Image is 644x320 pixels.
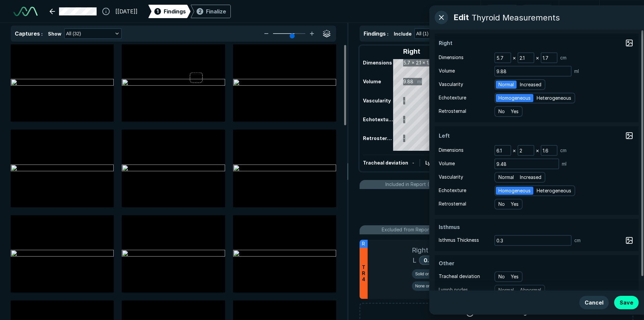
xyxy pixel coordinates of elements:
[382,226,438,233] span: Excluded from Report (1)
[439,223,489,231] span: Isthmus
[520,286,541,294] span: Abnormal
[534,53,541,62] div: ×
[199,8,202,15] span: 2
[574,237,581,244] span: cm
[48,30,61,37] span: Show
[439,39,489,47] span: Right
[439,236,479,244] span: Isthmus Thickness
[385,181,434,188] span: Included in Report (0)
[472,13,560,22] div: Thyroid Measurements
[439,160,455,167] span: Volume
[11,4,40,19] a: See-Mode Logo
[439,187,466,194] span: Echotexture
[605,5,633,18] button: avatar-name
[425,160,457,166] span: Lymph nodes
[486,5,518,18] button: Undo
[498,187,531,194] span: Homogeneous
[191,5,231,18] div: 2Finalize
[206,7,226,15] div: Finalize
[41,31,43,37] span: :
[360,225,633,234] li: Excluded from Report (1)
[498,200,505,208] span: No
[415,283,473,289] span: None or large comet tail artifacts
[511,53,518,62] div: ×
[412,160,414,166] span: -
[157,8,159,15] span: 1
[498,108,505,115] span: No
[498,273,505,280] span: No
[498,94,531,102] span: Homogeneous
[439,94,466,101] span: Echotexture
[439,132,489,140] span: Left
[360,240,633,299] li: RTR4Right MidL0.2•W0.2•H0.1cm
[511,273,519,280] span: Yes
[439,286,468,293] span: Lymph nodes
[579,296,609,309] button: Cancel
[453,11,469,24] span: Edit
[66,30,81,37] span: All (32)
[574,67,579,75] span: ml
[394,30,412,37] span: Include
[364,30,386,37] span: Findings
[413,255,416,265] span: L
[424,257,432,264] span: 0.2
[560,54,567,61] span: cm
[412,245,442,255] span: Right Mid
[439,54,464,61] span: Dimensions
[439,146,464,154] span: Dimensions
[363,160,408,166] span: Tracheal deviation
[562,160,567,168] span: ml
[439,173,463,181] span: Vascularity
[522,5,553,18] button: Redo
[439,67,455,75] span: Volume
[439,81,463,88] span: Vascularity
[511,200,519,208] span: Yes
[511,108,519,115] span: Yes
[15,30,40,37] span: Captures
[164,7,186,15] span: Findings
[498,174,514,181] span: Normal
[439,107,466,115] span: Retrosternal
[115,7,138,15] span: [[DATE]]
[362,240,365,247] span: R
[520,174,541,181] span: Increased
[498,286,514,294] span: Normal
[416,30,429,37] span: All (1)
[13,7,38,16] img: See-Mode Logo
[511,146,518,155] div: ×
[439,273,480,280] span: Tracheal deviation
[439,200,466,208] span: Retrosternal
[362,264,365,282] span: T R 4
[439,259,489,267] span: Other
[537,187,571,194] span: Heterogeneous
[560,147,567,154] span: cm
[148,5,191,18] div: 1Findings
[614,296,639,309] button: Save
[534,146,541,155] div: ×
[498,81,514,88] span: Normal
[415,271,472,277] span: Solid or almost completely solid
[520,81,541,88] span: Increased
[387,31,388,37] span: :
[537,94,571,102] span: Heterogeneous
